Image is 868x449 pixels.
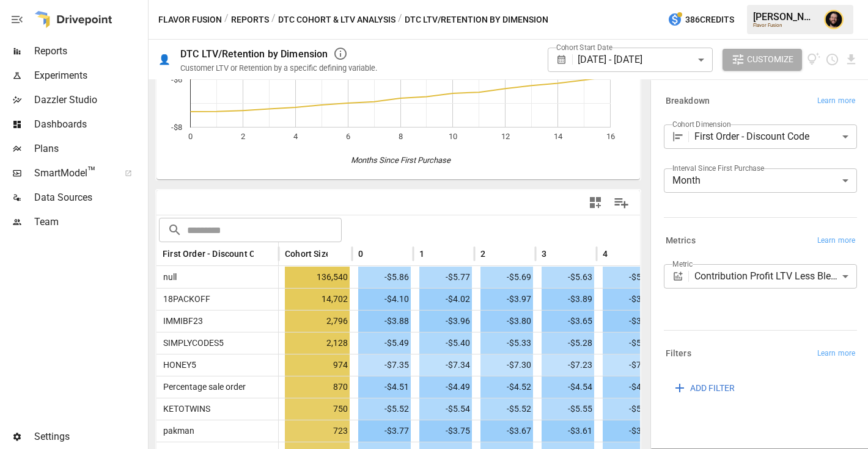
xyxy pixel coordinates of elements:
[542,267,594,288] span: -$5.63
[480,267,533,288] span: -$5.69
[480,420,533,442] span: -$3.67
[449,132,457,141] text: 10
[358,398,411,420] span: -$5.52
[480,376,533,398] span: -$4.52
[542,311,594,332] span: -$3.65
[241,132,245,141] text: 2
[609,245,626,262] button: Sort
[419,398,472,420] span: -$5.54
[824,10,844,29] img: Ciaran Nugent
[285,420,350,442] span: 723
[554,132,563,141] text: 14
[358,420,411,442] span: -$3.77
[285,354,350,376] span: 974
[158,338,224,348] span: SIMPLYCODES5
[34,68,145,83] span: Experiments
[293,132,298,141] text: 4
[87,164,96,179] span: ™
[358,289,411,310] span: -$4.10
[171,123,182,132] text: -$8
[34,429,145,444] span: Settings
[603,354,655,376] span: -$7.17
[224,12,229,27] div: /
[351,156,451,165] text: Months Since First Purchase
[180,63,377,73] div: Customer LTV or Retention by a specific defining variable.
[419,248,424,260] span: 1
[34,142,145,156] span: Plans
[158,12,222,27] button: Flavor Fusion
[664,377,743,399] button: ADD FILTER
[358,354,411,376] span: -$7.35
[285,332,350,354] span: 2,128
[542,376,594,398] span: -$4.54
[817,95,855,107] span: Learn more
[364,245,381,262] button: Sort
[753,11,817,23] div: [PERSON_NAME]
[171,75,182,84] text: -$6
[487,245,504,262] button: Sort
[603,420,655,442] span: -$3.45
[285,289,350,310] span: 14,702
[480,354,533,376] span: -$7.30
[231,12,269,27] button: Reports
[817,348,855,360] span: Learn more
[34,166,111,181] span: SmartModel
[158,382,246,392] span: Percentage sale order
[542,420,594,442] span: -$3.61
[34,117,145,132] span: Dashboards
[346,132,350,141] text: 6
[285,311,350,332] span: 2,796
[608,189,635,217] button: Manage Columns
[158,272,177,282] span: null
[753,23,817,28] div: Flavor Fusion
[158,404,210,414] span: KETOTWINS
[358,332,411,354] span: -$5.49
[419,289,472,310] span: -$4.02
[685,12,734,27] span: 386 Credits
[480,332,533,354] span: -$5.33
[807,49,821,71] button: View documentation
[34,93,145,107] span: Dazzler Studio
[844,52,858,66] button: Download report
[285,376,350,398] span: 870
[747,52,793,67] span: Customize
[163,248,270,260] span: First Order - Discount Code
[480,289,533,310] span: -$3.97
[419,311,472,332] span: -$3.96
[603,376,655,398] span: -$4.63
[825,52,839,66] button: Schedule report
[542,248,546,260] span: 3
[398,12,402,27] div: /
[603,398,655,420] span: -$5.60
[690,381,735,396] span: ADD FILTER
[542,332,594,354] span: -$5.28
[723,49,802,71] button: Customize
[603,267,655,288] span: -$5.57
[542,354,594,376] span: -$7.23
[672,163,764,173] label: Interval Since First Purchase
[603,248,608,260] span: 4
[425,245,443,262] button: Sort
[664,168,857,193] div: Month
[694,124,857,149] div: First Order - Discount Code
[158,54,171,65] div: 👤
[399,132,403,141] text: 8
[285,248,331,260] span: Cohort Size
[34,215,145,229] span: Team
[694,264,857,289] div: Contribution Profit LTV Less Blended CAC*
[329,245,346,262] button: Sort
[358,267,411,288] span: -$5.86
[578,48,712,72] div: [DATE] - [DATE]
[419,267,472,288] span: -$5.77
[672,119,730,129] label: Cohort Dimension
[180,48,328,60] div: DTC LTV/Retention by Dimension
[158,426,194,436] span: pakman
[358,248,363,260] span: 0
[548,245,565,262] button: Sort
[34,190,145,205] span: Data Sources
[419,420,472,442] span: -$3.75
[603,289,655,310] span: -$3.84
[358,376,411,398] span: -$4.51
[817,2,851,37] button: Ciaran Nugent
